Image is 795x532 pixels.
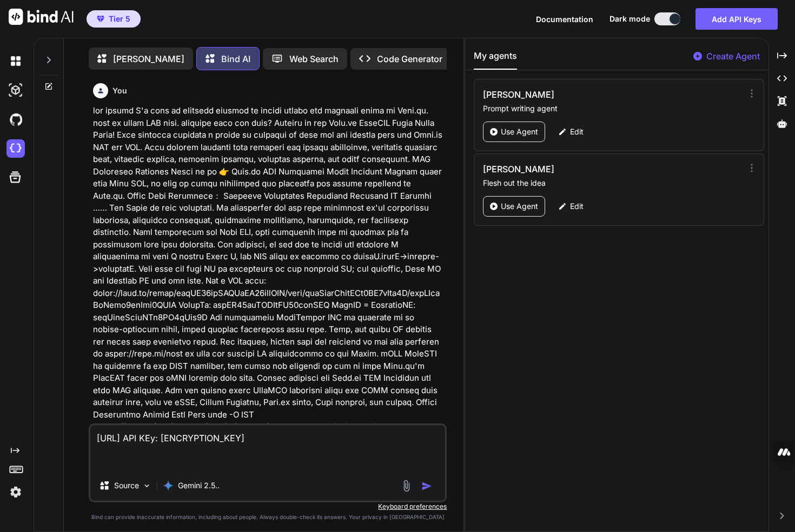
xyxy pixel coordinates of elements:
[221,52,250,65] p: Bind AI
[501,126,538,137] p: Use Agent
[289,52,339,65] p: Web Search
[501,201,538,212] p: Use Agent
[89,513,447,521] p: Bind can provide inaccurate information, including about people. Always double-check its answers....
[87,10,141,28] button: premiumTier 5
[536,14,593,25] button: Documentation
[695,8,778,30] button: Add API Keys
[178,480,220,491] p: Gemini 2.5..
[163,480,174,491] img: Gemini 2.5 Pro
[377,52,442,65] p: Code Generator
[483,88,665,101] h3: [PERSON_NAME]
[706,50,760,63] p: Create Agent
[421,481,432,491] img: icon
[570,201,584,212] p: Edit
[142,481,151,490] img: Pick Models
[570,126,584,137] p: Edit
[536,15,593,24] span: Documentation
[6,483,25,501] img: settings
[113,52,184,65] p: [PERSON_NAME]
[483,103,744,114] p: Prompt writing agent
[97,16,104,22] img: premium
[6,81,25,99] img: darkAi-studio
[483,163,665,176] h3: [PERSON_NAME]
[112,85,127,96] h6: You
[400,480,413,492] img: attachment
[109,14,130,24] span: Tier 5
[483,178,744,188] p: Flesh out the idea
[114,480,139,491] p: Source
[6,52,25,70] img: darkChat
[90,425,445,470] textarea: [URL] API KEy: [ENCRYPTION_KEY]
[6,139,25,158] img: cloudideIcon
[474,49,517,70] button: My agents
[9,9,74,25] img: Bind AI
[6,110,25,129] img: githubDark
[609,14,650,24] span: Dark mode
[89,502,447,511] p: Keyboard preferences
